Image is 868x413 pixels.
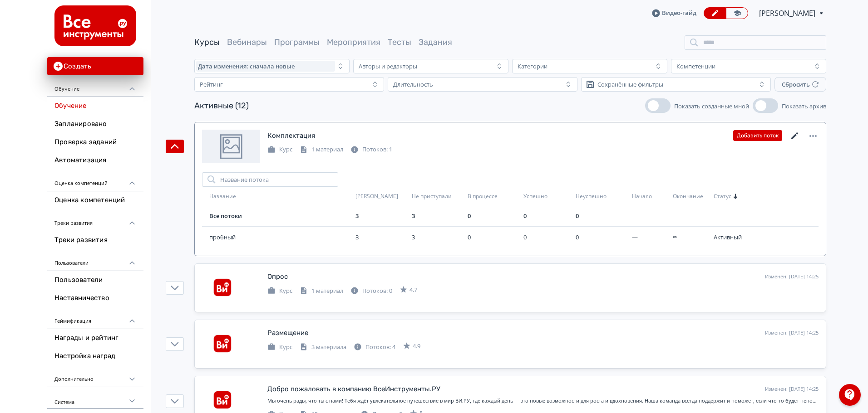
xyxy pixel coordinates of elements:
[765,385,819,393] div: Изменен: [DATE] 14:25
[576,193,628,200] div: Неуспешно
[468,193,519,200] div: В процессе
[674,102,749,110] span: Показать созданные мной
[576,212,628,221] div: 0
[267,328,308,338] div: Размещение
[47,289,143,307] a: Наставничество
[267,287,292,296] div: Курс
[388,77,577,92] button: Длительность
[47,329,143,347] a: Награды и рейтинг
[47,170,143,191] div: Оценка компетенций
[765,329,819,337] div: Изменен: [DATE] 14:25
[673,233,710,242] div: ∞
[393,81,433,88] div: Длительность
[267,384,440,394] div: Добро пожаловать в компанию ВсеИнструменты.РУ
[523,212,572,221] div: 0
[194,37,220,47] a: Курсы
[523,193,572,200] div: Успешно
[652,9,696,18] a: Видео-гайд
[518,63,547,70] div: Категории
[267,145,292,154] div: Курс
[200,81,223,88] div: Рейтинг
[632,193,652,200] span: Начало
[350,287,392,296] div: Потоков: 0
[47,249,143,271] div: Пользователи
[774,77,826,92] button: Сбросить
[47,57,143,75] button: Создать
[327,37,380,47] a: Мероприятия
[209,212,242,220] a: Все потоки
[782,102,826,110] span: Показать архив
[47,75,143,97] div: Обучение
[597,81,663,88] div: Сохранённые фильтры
[47,115,143,133] a: Запланировано
[673,193,703,200] span: Окончание
[353,59,508,73] button: Авторы и редакторы
[354,343,395,352] div: Потоков: 4
[209,193,236,200] span: Название
[714,193,731,200] span: Статус
[468,212,519,221] div: 0
[350,145,392,154] div: Потоков: 1
[227,37,267,47] a: Вебинары
[359,63,417,70] div: Авторы и редакторы
[512,59,667,73] button: Категории
[300,343,346,352] div: 3 материала
[676,63,715,70] div: Компетенции
[47,191,143,209] a: Оценка компетенций
[576,233,628,242] div: 0
[47,387,143,409] div: Система
[412,212,464,221] div: 3
[194,100,249,112] div: Активные (12)
[523,233,572,242] div: 0
[194,77,384,92] button: Рейтинг
[765,273,819,281] div: Изменен: [DATE] 14:25
[47,271,143,289] a: Пользователи
[47,307,143,329] div: Геймификация
[409,286,417,295] span: 4.7
[47,151,143,170] a: Автоматизация
[671,59,826,73] button: Компетенции
[355,193,408,200] div: [PERSON_NAME]
[759,8,817,19] span: Илья Трухачев
[47,365,143,387] div: Дополнительно
[47,347,143,365] a: Настройка наград
[47,231,143,249] a: Треки развития
[355,233,408,242] div: 3
[300,145,343,154] div: 1 материал
[632,233,669,242] div: —
[388,37,411,47] a: Тесты
[300,287,343,296] div: 1 материал
[209,233,352,242] a: пробный
[714,233,762,242] div: Активный
[47,209,143,231] div: Треки развития
[733,130,782,141] button: Добавить поток
[419,37,452,47] a: Задания
[468,233,519,242] div: 0
[47,133,143,151] a: Проверка заданий
[355,212,408,221] div: 3
[726,7,748,19] a: Переключиться в режим ученика
[267,131,315,141] div: Комплектация
[267,343,292,352] div: Курс
[198,63,295,70] span: Дата изменения: сначала новые
[274,37,320,47] a: Программы
[54,5,136,46] img: https://files.teachbase.ru/system/account/58008/logo/medium-5ae35628acea0f91897e3bd663f220f6.png
[581,77,771,92] button: Сохранённые фильтры
[47,97,143,115] a: Обучение
[267,397,819,405] div: Мы очень рады, что ты с нами! Тебя ждёт увлекательное путешествие в мир ВИ.РУ, где каждый день — ...
[194,59,350,73] button: Дата изменения: сначала новые
[412,233,464,242] div: 3
[412,193,464,200] div: Не приступали
[267,272,288,282] div: Опрос
[413,342,420,351] span: 4.9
